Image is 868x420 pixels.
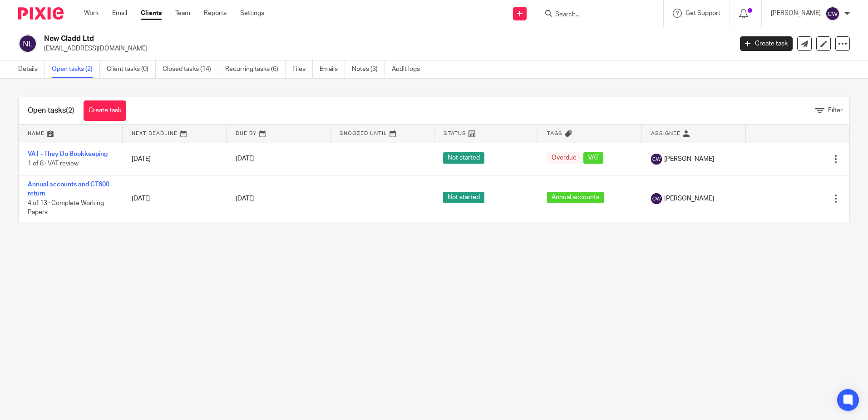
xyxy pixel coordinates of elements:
span: [DATE] [236,195,255,202]
a: Emails [320,60,345,78]
span: VAT [583,152,603,164]
img: svg%3E [18,34,37,53]
a: Open tasks (2) [52,60,100,78]
span: Annual accounts [547,192,604,203]
a: Work [84,9,99,18]
img: svg%3E [651,154,662,165]
span: Overdue [547,152,581,164]
img: svg%3E [651,193,662,204]
span: Tags [547,131,562,136]
span: Filter [828,107,843,114]
span: 1 of 8 · VAT review [28,160,79,167]
a: Notes (3) [352,60,385,78]
td: [DATE] [123,143,227,175]
img: Pixie [18,7,64,20]
a: Team [175,9,190,18]
a: Settings [240,9,264,18]
span: Get Support [686,10,720,16]
td: [DATE] [123,175,227,221]
p: [EMAIL_ADDRESS][DOMAIN_NAME] [44,44,726,53]
a: Email [112,9,127,18]
a: Closed tasks (14) [163,60,218,78]
span: Not started [443,192,484,203]
span: Snoozed Until [340,131,387,136]
a: Files [292,60,313,78]
a: Create task [740,36,793,51]
img: svg%3E [825,6,840,21]
span: Not started [443,152,484,164]
span: [DATE] [236,156,255,162]
span: [PERSON_NAME] [664,155,714,164]
a: Clients [141,9,162,18]
a: Annual accounts and CT600 return [28,181,109,197]
h2: New Cladd Ltd [44,34,590,44]
span: 4 of 13 · Complete Working Papers [28,200,104,216]
span: [PERSON_NAME] [664,194,714,203]
a: Recurring tasks (6) [225,60,286,78]
a: Create task [84,100,126,121]
input: Search [554,11,636,19]
p: [PERSON_NAME] [771,9,821,18]
a: VAT - They Do Bookkeeping [28,151,108,157]
h1: Open tasks [28,106,74,115]
span: (2) [66,107,74,114]
span: Status [444,131,466,136]
a: Audit logs [392,60,427,78]
a: Client tasks (0) [107,60,156,78]
a: Reports [204,9,227,18]
a: Details [18,60,45,78]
